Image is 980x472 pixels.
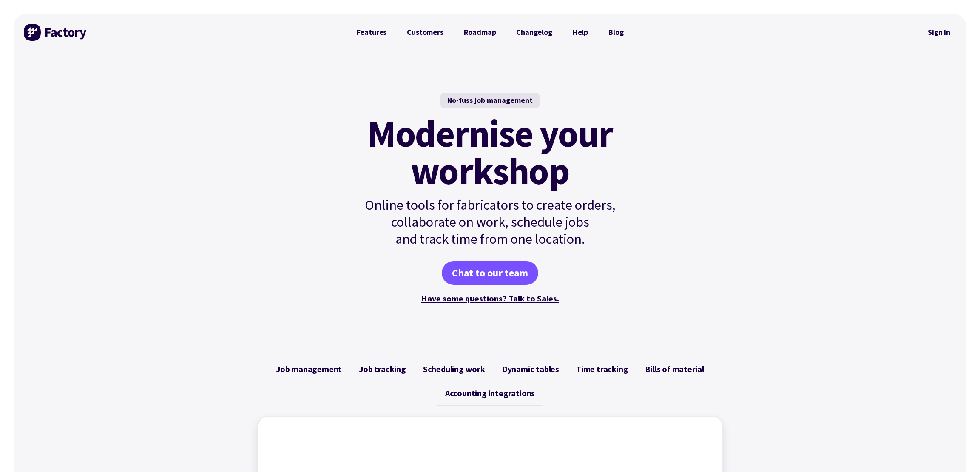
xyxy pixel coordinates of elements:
span: Job management [276,364,342,374]
a: Chat to our team [442,261,538,285]
span: Job tracking [359,364,406,374]
a: Changelog [506,24,562,41]
a: Sign in [922,23,956,42]
p: Online tools for fabricators to create orders, collaborate on work, schedule jobs and track time ... [347,196,634,247]
span: Dynamic tables [502,364,559,374]
mark: Modernise your workshop [367,115,613,190]
a: Have some questions? Talk to Sales. [421,293,559,304]
span: Scheduling work [423,364,485,374]
a: Help [562,24,598,41]
span: Accounting integrations [445,388,535,398]
div: No-fuss job management [440,93,540,108]
a: Features [347,24,397,41]
nav: Secondary Navigation [922,23,956,42]
span: Time tracking [576,364,628,374]
nav: Primary Navigation [347,24,634,41]
span: Bills of material [645,364,704,374]
a: Customers [397,24,453,41]
img: Factory [24,24,88,41]
a: Blog [598,24,633,41]
a: Roadmap [454,24,506,41]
